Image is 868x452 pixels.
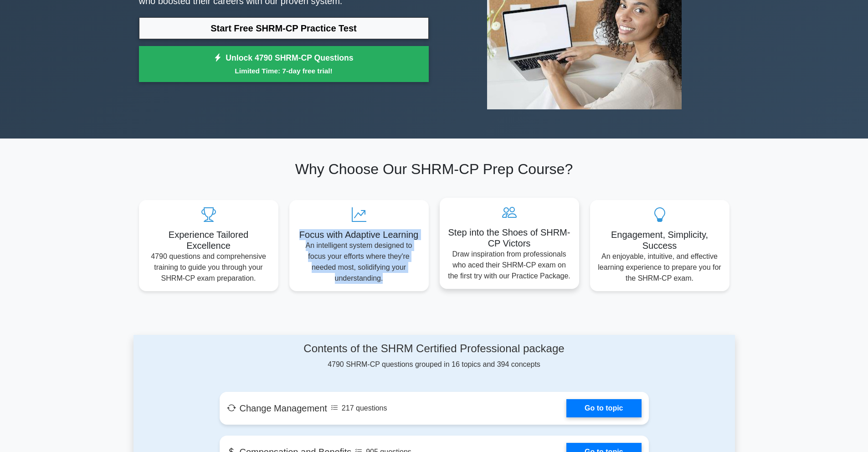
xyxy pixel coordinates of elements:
[139,17,429,39] a: Start Free SHRM-CP Practice Test
[139,46,429,82] a: Unlock 4790 SHRM-CP QuestionsLimited Time: 7-day free trial!
[139,160,729,178] h2: Why Choose Our SHRM-CP Prep Course?
[146,229,271,251] h5: Experience Tailored Excellence
[150,66,417,76] small: Limited Time: 7-day free trial!
[146,251,271,284] p: 4790 questions and comprehensive training to guide you through your SHRM-CP exam preparation.
[447,227,572,249] h5: Step into the Shoes of SHRM-CP Victors
[597,251,722,284] p: An enjoyable, intuitive, and effective learning experience to prepare you for the SHRM-CP exam.
[447,249,572,282] p: Draw inspiration from professionals who aced their SHRM-CP exam on the first try with our Practic...
[220,342,649,355] h4: Contents of the SHRM Certified Professional package
[597,229,722,251] h5: Engagement, Simplicity, Success
[220,342,649,370] div: 4790 SHRM-CP questions grouped in 16 topics and 394 concepts
[297,240,421,284] p: An intelligent system designed to focus your efforts where they're needed most, solidifying your ...
[297,229,421,240] h5: Focus with Adaptive Learning
[566,399,641,417] a: Go to topic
